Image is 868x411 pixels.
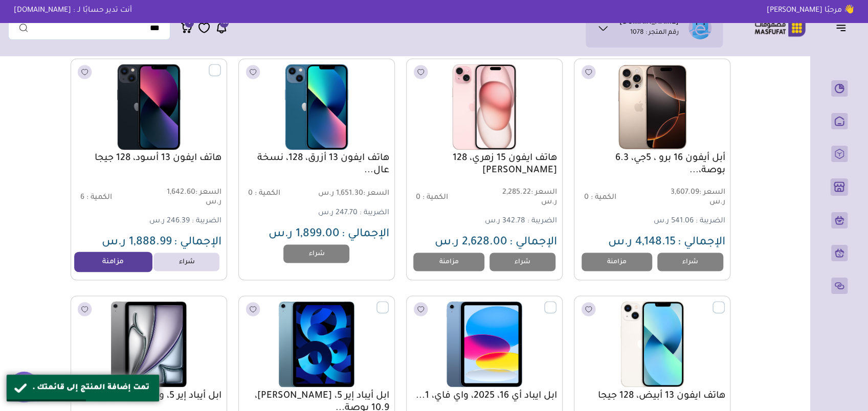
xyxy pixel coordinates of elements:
[318,209,358,217] span: 247.70 ر.س
[74,252,152,272] a: مزامنة
[188,18,191,28] span: 9
[195,189,221,197] span: السعر :
[248,190,253,198] span: 0
[77,64,221,150] img: 2025-05-28-6836ecf66fa11.png
[413,253,484,271] a: مزامنة
[759,5,862,16] p: 👋 مرحبًا [PERSON_NAME]
[412,152,557,177] a: هاتف ايفون 15 زهري، 128 [PERSON_NAME]
[86,194,112,202] span: الكمية :
[582,253,653,271] a: مزامنة
[192,217,221,225] span: الضريبة :
[619,18,679,28] h1: [DOMAIN_NAME]
[255,190,280,198] span: الكمية :
[220,18,228,28] span: 433
[489,253,555,271] a: شراء
[360,209,389,217] span: الضريبة :
[677,236,725,248] span: الإجمالي :
[688,16,711,39] img: eShop.sa
[527,217,557,225] span: الضريبة :
[485,188,557,208] span: 2,285.22 ر.س
[608,236,675,248] span: 4,148.15 ر.س
[102,236,172,248] span: 1,888.99 ر.س
[412,390,557,402] a: ابل ايباد أي 16، 2025، واي فاي، 1...
[412,64,557,150] img: 2025-05-26-68345fdc423a6.png
[580,152,725,177] a: أبل أيفون 16 برو ، 5جي، 6.3 بوصة،...
[590,194,616,202] span: الكمية :
[584,194,588,202] span: 0
[695,217,725,225] span: الضريبة :
[215,21,228,34] a: 433
[412,301,557,387] img: 2025-05-18-6829d5502e879.png
[153,253,219,271] a: شراء
[318,189,389,199] span: 1,651.30 ر.س
[363,190,389,198] span: السعر :
[580,390,725,402] a: هاتف ايفون 13 أبيض، 128 جيجا
[531,189,557,197] span: السعر :
[76,152,221,165] a: هاتف ايفون 13 أسود، 128 جيجا
[269,228,340,240] span: 1,899.00 ر.س
[244,301,389,387] img: 2025-05-26-68346d857bc6a.png
[283,244,349,263] a: شراء
[77,301,221,387] img: 2025-05-18-6829f1d793c60.png
[509,236,557,248] span: الإجمالي :
[747,18,813,38] img: Logo
[435,236,507,248] span: 2,628.00 ر.س
[174,236,221,248] span: الإجمالي :
[422,194,448,202] span: الكمية :
[416,194,420,202] span: 0
[485,217,525,225] span: 342.78 ر.س
[244,152,389,177] a: هاتف ايفون 13 أزرق، 128، نسخة عال...
[657,253,723,271] a: شراء
[150,188,221,208] span: 1,642.60 ر.س
[181,21,193,34] a: 9
[653,217,693,225] span: 541.06 ر.س
[149,217,190,225] span: 246.39 ر.س
[244,64,389,150] img: 2025-05-26-683465b002486.png
[580,64,724,150] img: 2025-05-15-682614a52be37.png
[580,301,724,387] img: 2025-05-28-6836ebf6a3a37.png
[342,228,389,240] span: الإجمالي :
[32,382,151,394] div: تمت إضافة المنتج إلى قائمتك .
[699,189,725,197] span: السعر :
[6,5,140,16] p: أنت تدير حسابًا لـ : [DOMAIN_NAME]
[630,28,679,38] p: رقم المتجر : 1078
[80,194,84,202] span: 6
[653,188,725,208] span: 3,607.09 ر.س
